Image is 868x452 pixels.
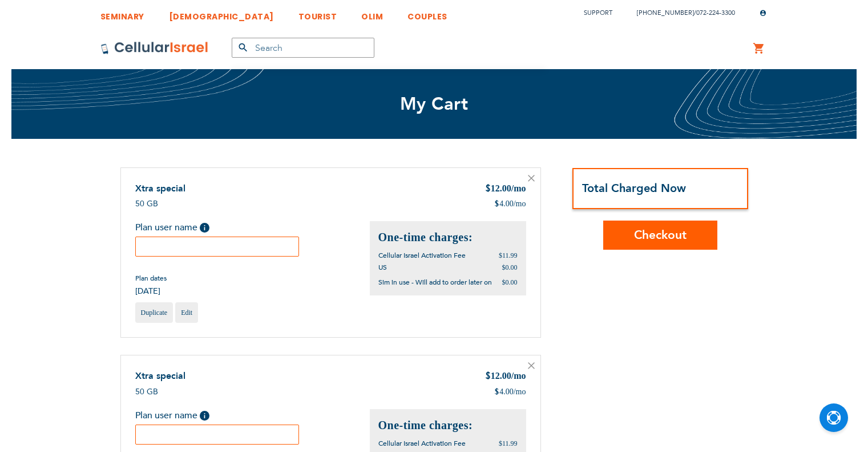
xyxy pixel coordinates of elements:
[514,386,526,398] span: /mo
[378,230,518,245] h2: One-time charges:
[511,371,526,381] span: /mo
[625,5,735,21] li: /
[378,278,492,287] span: Sim in use - Will add to order later on
[499,251,518,259] span: $11.99
[637,9,694,17] a: [PHONE_NUMBER]
[181,309,192,317] span: Edit
[378,439,466,448] span: Cellular Israel Activation Fee
[378,251,466,260] span: Cellular Israel Activation Fee
[407,3,447,24] a: COUPLES
[494,386,526,398] div: 4.00
[485,370,491,383] span: $
[298,3,337,24] a: TOURIST
[494,198,526,210] div: 4.00
[511,183,526,193] span: /mo
[584,9,612,17] a: Support
[135,370,185,382] a: Xtra special
[485,182,526,196] div: 12.00
[135,182,185,195] a: Xtra special
[634,227,687,243] span: Checkout
[135,386,158,397] span: 50 GB
[502,278,518,286] span: $0.00
[582,181,686,196] strong: Total Charged Now
[100,3,144,24] a: SEMINARY
[494,386,499,398] span: $
[135,409,197,422] span: Plan user name
[378,263,387,272] span: US
[485,183,491,196] span: $
[361,3,383,24] a: OLIM
[135,198,158,209] span: 50 GB
[200,411,209,421] span: Help
[169,3,274,24] a: [DEMOGRAPHIC_DATA]
[232,38,374,58] input: Search
[494,198,499,210] span: $
[100,41,209,55] img: Cellular Israel Logo
[175,302,198,323] a: Edit
[696,9,735,17] a: 072-224-3300
[485,370,526,383] div: 12.00
[135,221,197,234] span: Plan user name
[135,286,167,297] span: [DATE]
[514,198,526,210] span: /mo
[603,221,717,250] button: Checkout
[499,439,518,447] span: $11.99
[200,223,209,233] span: Help
[141,309,168,317] span: Duplicate
[400,92,469,116] span: My Cart
[378,418,518,433] h2: One-time charges:
[135,274,167,283] span: Plan dates
[502,263,518,271] span: $0.00
[135,302,173,323] a: Duplicate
